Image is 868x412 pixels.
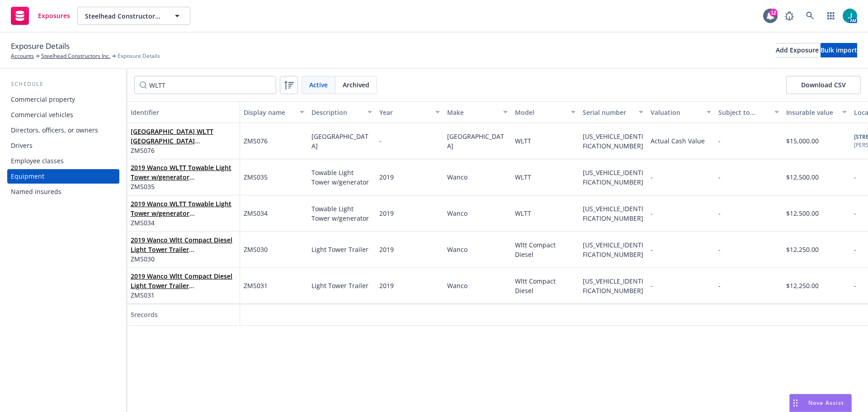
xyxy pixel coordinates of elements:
input: Filter by keyword... [134,76,276,94]
a: 2019 Wanco Wltt Compact Diesel Light Tower Trailer [US_VEHICLE_IDENTIFICATION_NUMBER] [131,236,233,273]
span: ZMS031 [244,281,268,290]
a: 2019 Wanco WLTT Towable Light Tower w/generator [US_VEHICLE_IDENTIFICATION_NUMBER] [131,163,233,200]
a: Drivers [7,138,119,153]
span: ZMS030 [131,254,236,264]
a: Report a Bug [780,7,798,25]
div: Named insureds [11,185,61,199]
span: Towable Light Tower w/generator [311,204,369,223]
div: 12 [769,9,778,17]
span: 2019 [379,245,394,254]
span: Actual Cash Value [651,137,705,145]
button: Bulk import [821,43,857,57]
span: [US_VEHICLE_IDENTIFICATION_NUMBER] [583,204,643,223]
div: Commercial vehicles [11,108,73,122]
div: Equipment [11,169,44,184]
img: photo [843,9,857,23]
span: Exposure Details [11,40,70,52]
span: Light Tower Trailer [311,281,368,290]
span: 5 records [131,310,158,319]
span: 2019 Wanco WLTT Towable Light Tower w/generator [US_VEHICLE_IDENTIFICATION_NUMBER] [131,199,236,218]
span: ZMS076 [244,136,268,146]
span: ZMS034 [244,208,268,218]
span: [US_VEHICLE_IDENTIFICATION_NUMBER] [583,168,643,186]
a: [GEOGRAPHIC_DATA] WLTT [GEOGRAPHIC_DATA] [US_VEHICLE_IDENTIFICATION_NUMBER] [131,127,233,164]
div: Schedule [7,80,119,89]
span: $12,500.00 [786,173,819,181]
span: Wanco [447,173,467,181]
a: Directors, officers, or owners [7,123,119,137]
button: Add Exposure [776,43,819,57]
span: Wltt Compact Diesel [515,241,557,259]
span: - [651,281,653,290]
span: ZMS076 [131,146,236,155]
a: Search [801,7,819,25]
button: Subject to motor vehicle insurance law [715,101,783,123]
span: WLTT [515,137,531,145]
div: Commercial property [11,92,75,107]
span: - [718,173,721,181]
a: Employee classes [7,154,119,168]
div: Drag to move [790,394,801,412]
span: [US_VEHICLE_IDENTIFICATION_NUMBER] [583,132,643,150]
span: Nova Assist [808,399,844,407]
button: Download CSV [786,76,861,94]
span: [GEOGRAPHIC_DATA] WLTT [GEOGRAPHIC_DATA] [US_VEHICLE_IDENTIFICATION_NUMBER] [131,127,236,146]
span: [GEOGRAPHIC_DATA] [447,132,504,150]
span: - [379,137,382,145]
span: Towable Light Tower w/generator [311,168,369,186]
button: Display name [240,101,308,123]
a: Switch app [822,7,840,25]
div: Make [447,108,498,117]
span: - [854,245,856,254]
button: Valuation [647,101,715,123]
span: $15,000.00 [786,137,819,145]
span: - [718,137,721,145]
button: Insurable value [783,101,850,123]
span: WLTT [515,173,531,181]
a: Exposures [7,3,74,28]
span: - [854,281,856,290]
span: - [854,208,856,218]
span: - [651,173,653,181]
button: Model [511,101,579,123]
span: [US_VEHICLE_IDENTIFICATION_NUMBER] [583,241,643,259]
button: Nova Assist [789,394,852,412]
span: 2019 Wanco Wltt Compact Diesel Light Tower Trailer [US_VEHICLE_IDENTIFICATION_NUMBER] [131,235,236,254]
button: Steelhead Constructors Inc. [77,7,190,25]
a: Named insureds [7,185,119,199]
div: Valuation [651,108,701,117]
div: Subject to motor vehicle insurance law [718,108,769,117]
a: Commercial vehicles [7,108,119,122]
span: Exposures [38,12,70,19]
span: Wanco [447,281,467,290]
button: Identifier [127,101,240,123]
span: [US_VEHICLE_IDENTIFICATION_NUMBER] [583,277,643,295]
span: ZMS030 [244,245,268,254]
span: Light Tower Trailer [311,245,368,254]
div: Display name [244,108,294,117]
div: Year [379,108,430,117]
div: Drivers [11,138,33,153]
span: ZMS031 [131,290,236,300]
span: 2019 [379,281,394,290]
div: Directors, officers, or owners [11,123,98,137]
div: Model [515,108,566,117]
span: - [718,209,721,218]
span: - [854,172,856,182]
button: Description [308,101,376,123]
button: Serial number [579,101,647,123]
div: Identifier [131,108,236,117]
span: Steelhead Constructors Inc. [85,11,163,21]
div: Description [311,108,362,117]
span: ZMS034 [131,218,236,227]
a: Steelhead Constructors Inc. [41,52,110,60]
a: Accounts [11,52,34,60]
span: [GEOGRAPHIC_DATA] [311,132,368,150]
a: 2019 Wanco WLTT Towable Light Tower w/generator [US_VEHICLE_IDENTIFICATION_NUMBER] [131,199,233,237]
div: Serial number [583,108,633,117]
span: $12,250.00 [786,245,819,254]
button: Make [443,101,511,123]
